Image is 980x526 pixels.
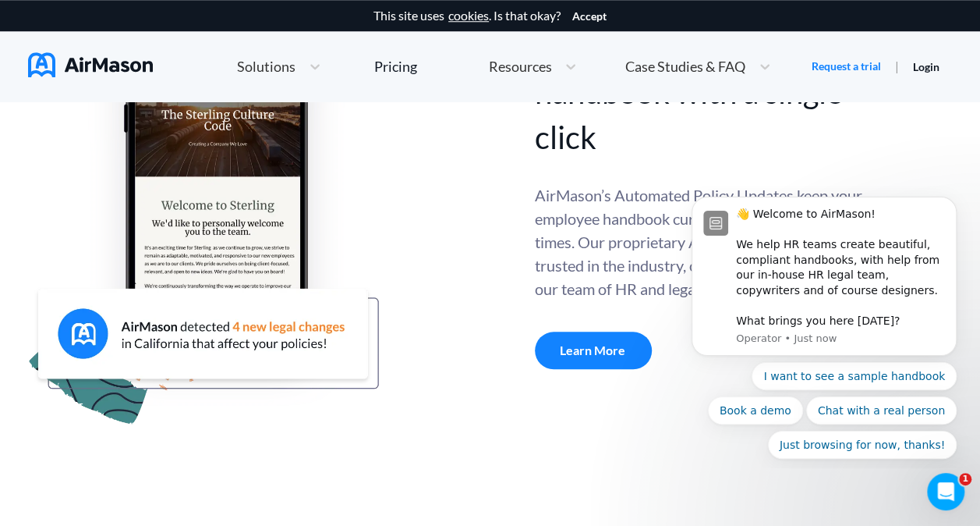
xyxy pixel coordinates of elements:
a: Request a trial [812,59,881,74]
span: 1 [959,473,971,485]
a: Login [913,60,939,73]
img: AirMason Logo [28,52,153,77]
div: AirMason’s Automated Policy Updates keep your employee handbook current and compliant at all time... [535,183,866,300]
a: Pricing [374,52,417,80]
span: Resources [488,59,551,73]
div: Pricing [374,59,417,73]
a: Learn More [535,332,652,369]
span: | [895,59,899,73]
a: cookies [448,9,489,23]
span: Case Studies & FAQ [625,59,745,73]
iframe: Intercom notifications message [668,185,980,468]
button: Accept cookies [572,10,607,23]
span: Solutions [237,59,295,73]
iframe: Intercom live chat [927,473,964,510]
